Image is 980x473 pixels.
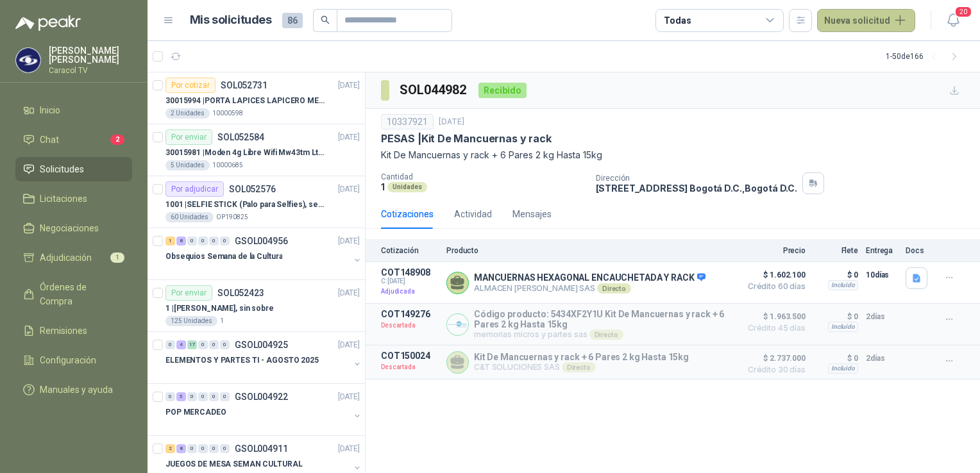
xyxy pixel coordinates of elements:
[741,309,806,324] span: $ 1.963.500
[165,340,175,349] div: 0
[282,13,303,28] span: 86
[16,48,40,72] img: Company Logo
[942,9,965,32] button: 20
[110,135,124,145] span: 2
[866,351,898,366] p: 2 días
[165,233,362,274] a: 1 8 0 0 0 0 GSOL004956[DATE] Obsequios Semana de la Cultura
[338,443,360,455] p: [DATE]
[474,272,705,284] p: MANCUERNAS HEXAGONAL ENCAUCHETADA Y RACK
[15,378,132,402] a: Manuales y ayuda
[589,329,623,340] div: Directo
[664,13,691,28] div: Todas
[217,288,264,297] p: SOL052423
[866,309,898,324] p: 2 días
[220,316,224,326] p: 1
[338,131,360,144] p: [DATE]
[741,246,806,255] p: Precio
[148,72,365,124] a: Por cotizarSOL052731[DATE] 30015994 |PORTA LAPICES LAPICERO METALICO MALLA. IGUALES A LOS DEL LIK...
[165,251,282,263] p: Obsequios Semana de la Cultura
[478,83,527,98] div: Recibido
[148,280,365,332] a: Por enviarSOL052423[DATE] 1 |[PERSON_NAME], sin sobre125 Unidades1
[165,392,175,401] div: 0
[15,128,132,152] a: Chat2
[229,185,276,194] p: SOL052576
[40,324,87,338] span: Remisiones
[40,162,84,176] span: Solicitudes
[866,246,898,255] p: Entrega
[741,283,806,290] span: Crédito 60 días
[381,319,439,332] p: Descartada
[176,444,186,453] div: 8
[235,236,288,245] p: GSOL004956
[813,309,858,324] p: $ 0
[198,236,208,245] div: 0
[187,340,197,349] div: 17
[176,236,186,245] div: 8
[474,309,734,329] p: Código producto: 5434XF2Y1U Kit De Mancuernas y rack + 6 Pares 2 kg Hasta 15kg
[235,444,288,453] p: GSOL004911
[198,340,208,349] div: 0
[190,11,272,29] h1: Mis solicitudes
[15,275,132,313] a: Órdenes de Compra
[165,354,319,367] p: ELEMENTOS Y PARTES TI - AGOSTO 2025
[165,108,210,119] div: 2 Unidades
[235,340,288,349] p: GSOL004925
[474,283,705,294] p: ALMACEN [PERSON_NAME] SAS
[474,352,689,362] p: Kit De Mancuernas y rack + 6 Pares 2 kg Hasta 15kg
[828,363,858,374] div: Incluido
[165,285,212,301] div: Por enviar
[148,176,365,228] a: Por adjudicarSOL052576[DATE] 1001 |SELFIE STICK (Palo para Selfies), segun link adjunto60 Unidade...
[209,236,219,245] div: 0
[338,391,360,403] p: [DATE]
[400,80,468,100] h3: SOL044982
[381,285,439,298] p: Adjudicada
[381,172,586,181] p: Cantidad
[596,174,797,183] p: Dirección
[165,236,175,245] div: 1
[165,389,362,430] a: 0 5 0 0 0 0 GSOL004922[DATE] POP MERCADEO
[954,6,972,18] span: 20
[597,283,631,294] div: Directo
[220,340,230,349] div: 0
[187,392,197,401] div: 0
[381,246,439,255] p: Cotización
[49,46,132,64] p: [PERSON_NAME] [PERSON_NAME]
[439,116,464,128] p: [DATE]
[110,253,124,263] span: 1
[474,329,734,340] p: memorias micros y partes sas
[15,319,132,343] a: Remisiones
[15,98,132,122] a: Inicio
[40,103,60,117] span: Inicio
[741,366,806,374] span: Crédito 30 días
[165,406,226,419] p: POP MERCADEO
[741,267,806,283] span: $ 1.602.100
[866,267,898,283] p: 10 días
[381,181,385,192] p: 1
[381,361,439,374] p: Descartada
[40,221,99,235] span: Negociaciones
[454,207,492,221] div: Actividad
[813,267,858,283] p: $ 0
[220,236,230,245] div: 0
[381,351,439,361] p: COT150024
[338,287,360,299] p: [DATE]
[235,392,288,401] p: GSOL004922
[165,199,325,211] p: 1001 | SELFIE STICK (Palo para Selfies), segun link adjunto
[165,95,325,107] p: 30015994 | PORTA LAPICES LAPICERO METALICO MALLA. IGUALES A LOS DEL LIK ADJUNTO
[40,383,113,397] span: Manuales y ayuda
[446,246,734,255] p: Producto
[209,444,219,453] div: 0
[596,183,797,194] p: [STREET_ADDRESS] Bogotá D.C. , Bogotá D.C.
[198,392,208,401] div: 0
[828,280,858,290] div: Incluido
[198,444,208,453] div: 0
[338,79,360,92] p: [DATE]
[338,235,360,247] p: [DATE]
[381,114,434,129] div: 10337921
[49,67,132,74] p: Caracol TV
[40,133,59,147] span: Chat
[187,444,197,453] div: 0
[813,351,858,366] p: $ 0
[813,246,858,255] p: Flete
[165,212,214,222] div: 60 Unidades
